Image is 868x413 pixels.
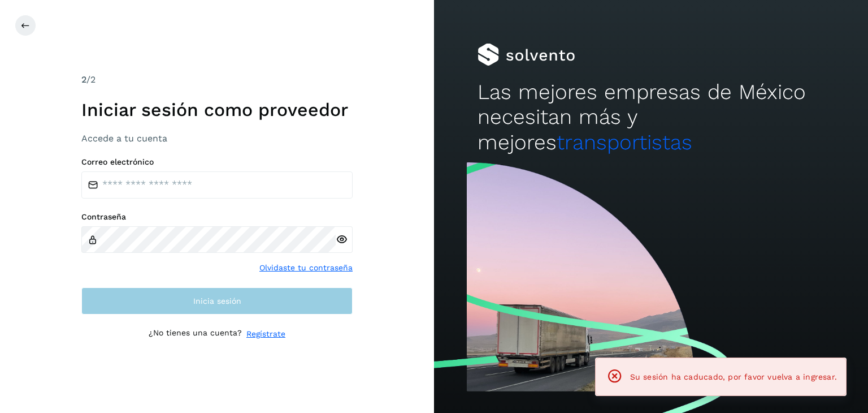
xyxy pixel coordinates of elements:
span: Inicia sesión [193,297,241,305]
h1: Iniciar sesión como proveedor [81,99,353,121]
span: 2 [81,74,86,85]
div: /2 [81,73,353,87]
span: transportistas [557,130,692,154]
a: Olvidaste tu contraseña [259,262,353,274]
a: Regístrate [246,328,285,340]
h2: Las mejores empresas de México necesitan más y mejores [478,80,824,155]
button: Inicia sesión [81,287,353,315]
h3: Accede a tu cuenta [81,133,353,144]
label: Contraseña [81,212,353,222]
span: Su sesión ha caducado, por favor vuelva a ingresar. [630,372,837,381]
p: ¿No tienes una cuenta? [149,328,242,340]
label: Correo electrónico [81,157,353,167]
